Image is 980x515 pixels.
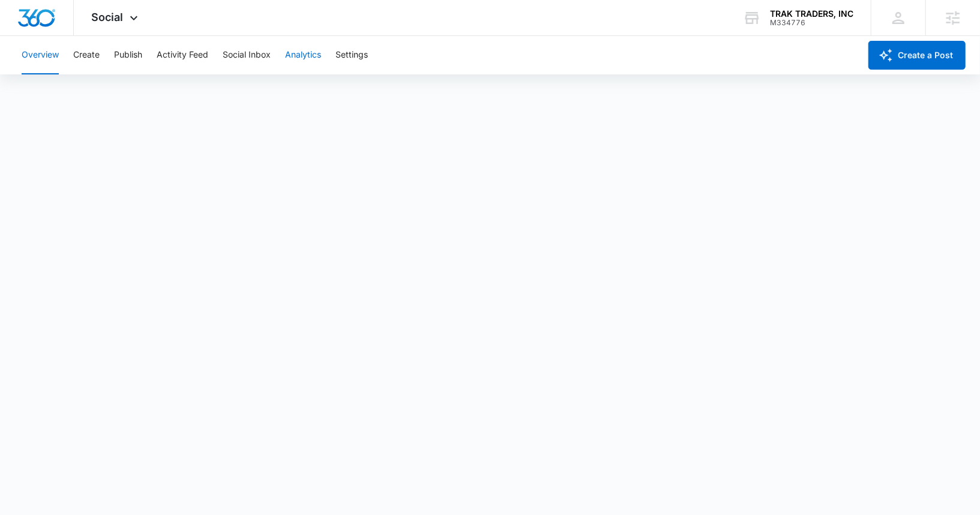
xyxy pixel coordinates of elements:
[868,41,966,70] button: Create a Post
[92,11,124,23] span: Social
[73,36,100,74] button: Create
[114,36,142,74] button: Publish
[335,36,368,74] button: Settings
[770,9,853,19] div: account name
[22,36,59,74] button: Overview
[770,19,853,27] div: account id
[285,36,321,74] button: Analytics
[223,36,271,74] button: Social Inbox
[157,36,208,74] button: Activity Feed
